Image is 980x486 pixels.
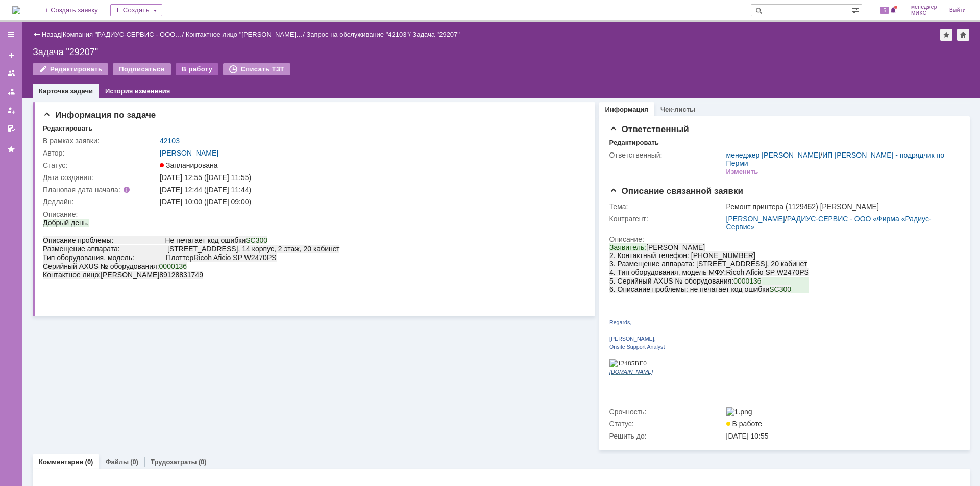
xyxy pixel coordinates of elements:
span: Ricoh Aficio SP W [116,25,174,33]
a: Создать заявку [3,47,19,63]
div: Срочность: [609,407,724,416]
div: (0) [199,458,207,466]
a: [PERSON_NAME] [726,215,785,223]
div: (0) [85,458,93,466]
a: Трудозатраты [151,458,197,466]
div: Решить до: [609,432,724,440]
div: / [306,31,412,38]
span: Запланирована [160,161,218,169]
span: 300 [213,18,225,26]
img: 1.png [726,407,752,416]
a: ИП [PERSON_NAME] - подрядчик по Перми [726,151,944,167]
div: Задача "29207" [33,47,970,57]
div: / [63,31,186,38]
a: Запрос на обслуживание "42103" [306,31,409,38]
span: Описание связанной заявки [609,186,743,196]
a: История изменения [105,87,170,95]
span: Расширенный поиск [851,5,862,14]
div: Редактировать [609,139,659,147]
span: 2470 [208,35,224,43]
a: Карточка задачи [39,87,93,95]
div: / [726,151,954,167]
div: Статус: [43,161,158,169]
span: SC [160,42,169,50]
div: В рамках заявки: [43,137,158,145]
a: Комментарии [39,458,84,466]
div: / [726,215,954,231]
div: [DATE] 10:00 ([DATE] 09:00) [160,198,579,206]
a: Информация [605,106,648,113]
div: Контрагент: [609,215,724,223]
div: Тема: [609,202,724,211]
a: 42103 [160,137,180,145]
span: PS [224,35,234,43]
span: 300 [170,42,182,50]
div: Описание: [609,235,957,243]
div: Дедлайн: [43,198,158,206]
div: Создать [110,4,162,16]
span: 0000136 [124,34,152,42]
a: [PERSON_NAME] [160,149,218,157]
img: logo [12,6,20,14]
span: Информация по задаче [43,110,156,120]
div: Задача "29207" [412,31,460,38]
span: 5 [880,7,889,14]
a: Контактное лицо "[PERSON_NAME]… [186,31,303,38]
a: Чек-листы [660,106,695,113]
span: PS [190,25,200,33]
span: МИКО [911,10,937,16]
a: Заявки на командах [3,65,19,82]
span: Ricoh Aficio SP W [151,35,208,43]
a: РАДИУС-СЕРВИС - ООО «Фирма «Радиус-Сервис» [726,215,932,231]
span: В работе [726,420,762,428]
span: [DATE] 10:55 [726,432,769,440]
div: Описание: [43,210,581,218]
div: Сделать домашней страницей [957,29,969,41]
a: Мои согласования [3,120,19,137]
div: Дата создания: [43,173,158,182]
div: Ремонт принтера (1129462) [PERSON_NAME] [726,202,954,211]
span: 89128831749 [116,53,160,61]
div: | [61,30,62,38]
div: Плановая дата начала: [43,186,145,194]
a: Перейти на домашнюю страницу [12,6,20,14]
div: [DATE] 12:44 ([DATE] 11:44) [160,186,579,194]
a: Назад [42,31,61,38]
a: Компания "РАДИУС-СЕРВИС - ООО… [63,31,182,38]
div: [DATE] 12:55 ([DATE] 11:55) [160,173,579,182]
a: Мои заявки [3,102,19,118]
span: менеджер [911,4,937,10]
span: 0000136 [116,44,144,52]
div: Добавить в избранное [940,29,952,41]
div: (0) [130,458,138,466]
div: Статус: [609,420,724,428]
a: менеджер [PERSON_NAME] [726,151,821,159]
span: Ответственный [609,124,689,134]
span: SC [203,18,212,26]
div: Ответственный: [609,151,724,159]
span: [PERSON_NAME] [58,53,116,61]
a: Файлы [105,458,129,466]
div: Изменить [726,168,758,176]
div: Автор: [43,149,158,157]
div: / [186,31,307,38]
span: 2470 [174,25,190,33]
div: Редактировать [43,124,92,133]
a: Заявки в моей ответственности [3,84,19,100]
